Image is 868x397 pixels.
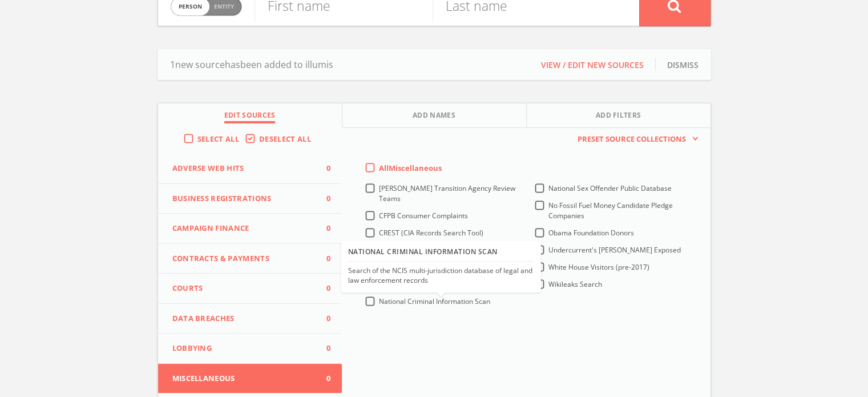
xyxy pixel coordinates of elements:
[379,296,490,306] span: National Criminal Information Scan
[379,211,468,220] span: CFPB Consumer Complaints
[313,373,330,384] span: 0
[541,59,644,71] button: View / Edit new sources
[348,267,534,286] div: Search of the NCIS multi-jurisdiction database of legal and law enforcement records
[158,364,342,394] button: Miscellaneous0
[548,245,681,255] span: Undercurrent's [PERSON_NAME] Exposed
[172,223,314,234] span: Campaign Finance
[572,134,692,145] span: Preset Source Collections
[158,244,342,274] button: Contracts & Payments0
[548,262,649,272] span: White House Visitors (pre-2017)
[548,228,634,238] span: Obama Foundation Donors
[379,163,442,173] span: All Miscellaneous
[172,313,314,324] span: Data Breaches
[170,58,333,71] span: 1 new source has been added to illumis
[313,223,330,234] span: 0
[172,253,314,264] span: Contracts & Payments
[158,214,342,244] button: Campaign Finance0
[527,103,710,128] button: Add Filters
[313,313,330,324] span: 0
[172,193,314,204] span: Business Registrations
[548,200,673,220] span: No Fossil Fuel Money Candidate Pledge Companies
[313,253,330,264] span: 0
[548,183,672,193] span: National Sex Offender Public Database
[313,163,330,174] span: 0
[572,134,699,145] button: Preset Source Collections
[667,59,699,71] button: Dismiss
[413,110,455,123] span: Add Names
[158,103,342,128] button: Edit Sources
[158,334,342,364] button: Lobbying0
[379,228,483,238] span: CREST (CIA Records Search Tool)
[596,110,641,123] span: Add Filters
[548,279,602,289] span: Wikileaks Search
[313,193,330,204] span: 0
[172,373,314,384] span: Miscellaneous
[158,154,342,184] button: Adverse Web Hits0
[224,110,276,123] span: Edit Sources
[172,343,314,354] span: Lobbying
[313,283,330,294] span: 0
[342,103,527,128] button: Add Names
[348,243,534,262] div: National Criminal Information Scan
[172,163,314,174] span: Adverse Web Hits
[158,184,342,214] button: Business Registrations0
[313,343,330,354] span: 0
[259,134,311,144] span: Deselect All
[158,274,342,304] button: Courts0
[172,283,314,294] span: Courts
[214,2,234,11] span: Entity
[379,183,515,203] span: [PERSON_NAME] Transition Agency Review Teams
[158,304,342,334] button: Data Breaches0
[197,134,239,144] span: Select All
